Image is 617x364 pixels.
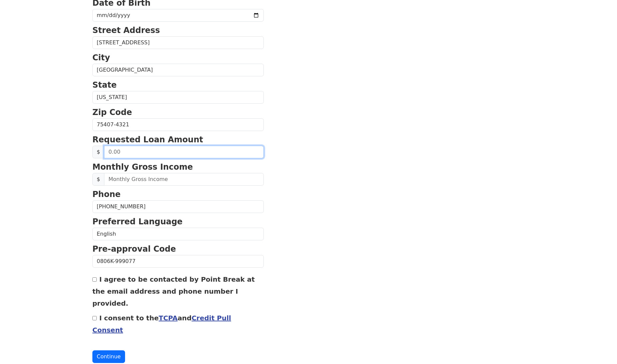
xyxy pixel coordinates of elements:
[92,161,264,173] p: Monthly Gross Income
[92,53,110,62] strong: City
[92,255,264,268] input: Pre-approval Code
[159,314,178,322] a: TCPA
[92,173,104,186] span: $
[92,36,264,49] input: Street Address
[92,350,125,363] button: Continue
[92,80,117,90] strong: State
[104,146,264,158] input: 0.00
[92,190,121,199] strong: Phone
[92,217,182,226] strong: Preferred Language
[104,173,264,186] input: Monthly Gross Income
[92,108,132,117] strong: Zip Code
[92,64,264,76] input: City
[92,135,203,144] strong: Requested Loan Amount
[92,244,176,254] strong: Pre-approval Code
[92,146,104,158] span: $
[92,118,264,131] input: Zip Code
[92,26,160,35] strong: Street Address
[92,200,264,213] input: Phone
[92,275,255,307] label: I agree to be contacted by Point Break at the email address and phone number I provided.
[92,314,231,334] label: I consent to the and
